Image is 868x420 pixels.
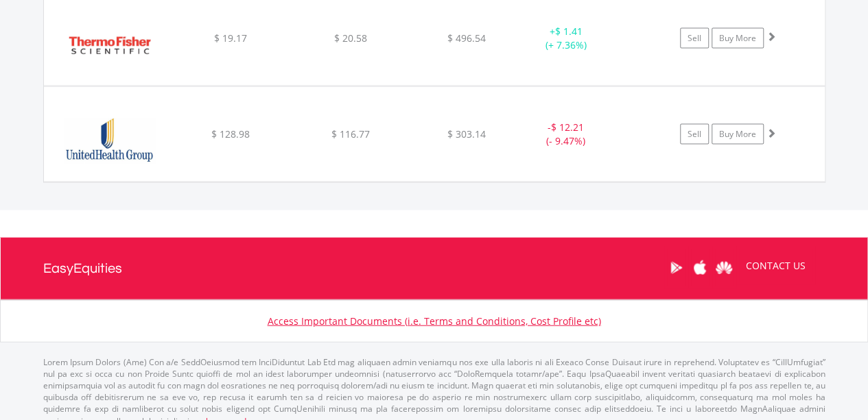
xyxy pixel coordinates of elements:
[555,25,583,38] span: $ 1.41
[664,247,688,289] a: Google Play
[43,238,122,299] a: EasyEquities
[688,247,712,289] a: Apple
[515,121,618,148] div: - (- 9.47%)
[680,28,709,49] a: Sell
[331,127,370,140] span: $ 116.77
[551,121,584,134] span: $ 12.21
[447,32,486,45] span: $ 496.54
[211,127,249,140] span: $ 128.98
[447,127,486,140] span: $ 303.14
[736,247,815,285] a: CONTACT US
[213,32,246,45] span: $ 19.17
[680,124,709,145] a: Sell
[268,314,601,328] a: Access Important Documents (i.e. Terms and Conditions, Cost Profile etc)
[334,32,367,45] span: $ 20.58
[712,124,764,145] a: Buy More
[712,247,736,289] a: Huawei
[51,104,169,178] img: EQU.US.UNH.png
[515,25,618,52] div: + (+ 7.36%)
[712,28,764,49] a: Buy More
[51,8,169,82] img: EQU.US.TMO.png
